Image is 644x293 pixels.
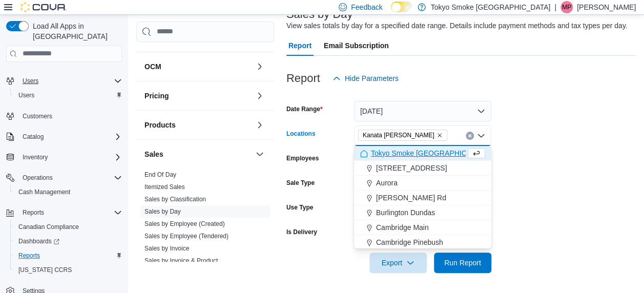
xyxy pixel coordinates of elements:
button: Products [254,119,266,131]
span: Sales by Invoice & Product [144,257,218,265]
button: Pricing [254,90,266,102]
button: OCM [144,61,252,72]
a: Sales by Day [144,208,181,215]
p: Tokyo Smoke [GEOGRAPHIC_DATA] [431,1,551,13]
span: Reports [14,249,122,262]
span: Catalog [18,131,122,143]
button: [STREET_ADDRESS] [354,161,491,176]
button: Catalog [18,131,48,143]
span: Cambridge Main [376,222,429,233]
span: Customers [23,112,52,120]
span: Reports [18,252,40,260]
button: OCM [254,60,266,73]
button: Inventory [2,150,126,164]
span: Operations [23,174,53,182]
span: [US_STATE] CCRS [18,266,72,274]
span: Sales by Classification [144,195,206,203]
button: Users [2,74,126,88]
span: Users [18,91,34,99]
button: [US_STATE] CCRS [10,263,126,277]
button: Operations [2,171,126,185]
span: Dashboards [14,235,122,247]
a: Reports [14,249,44,262]
div: View sales totals by day for a specified date range. Details include payment methods and tax type... [286,20,628,31]
span: Operations [18,172,122,184]
label: Use Type [286,203,313,212]
a: Cash Management [14,186,74,198]
button: Cash Management [10,185,126,199]
h3: Pricing [144,91,169,101]
button: Users [18,75,43,87]
label: Sale Type [286,179,315,187]
button: Pricing [144,91,252,101]
span: Reports [18,206,122,219]
button: Reports [2,205,126,220]
span: Report [288,35,311,56]
a: [US_STATE] CCRS [14,264,76,276]
span: Reports [23,208,44,217]
span: Inventory [23,153,48,161]
label: Is Delivery [286,228,317,236]
span: Aurora [376,178,398,188]
span: Tokyo Smoke [GEOGRAPHIC_DATA] [371,148,491,158]
span: Sales by Employee (Tendered) [144,232,228,240]
span: Canadian Compliance [18,223,79,231]
span: Catalog [23,133,44,141]
button: Cambridge Pinebush [354,235,491,250]
button: Export [369,253,427,273]
h3: OCM [144,61,161,72]
button: Operations [18,172,57,184]
span: Kanata Earl Grey [358,130,447,141]
span: Washington CCRS [14,264,122,276]
button: Customers [2,109,126,123]
button: Aurora [354,176,491,191]
a: Sales by Employee (Tendered) [144,233,228,240]
h3: Report [286,72,320,85]
button: Hide Parameters [328,68,403,89]
button: Products [144,120,252,130]
img: Cova [20,2,67,12]
span: Cash Management [14,186,122,198]
p: [PERSON_NAME] [577,1,636,13]
a: Dashboards [14,235,64,247]
button: Close list of options [477,132,485,140]
a: Sales by Employee (Created) [144,220,225,227]
button: Run Report [434,253,491,273]
span: Canadian Compliance [14,221,122,233]
a: Customers [18,110,56,122]
span: Customers [18,110,122,122]
a: Sales by Invoice [144,245,189,252]
span: Users [14,89,122,101]
span: Inventory [18,151,122,163]
button: Sales [254,148,266,160]
button: Inventory [18,151,52,163]
span: Users [23,77,38,85]
button: Tokyo Smoke [GEOGRAPHIC_DATA] [354,146,491,161]
span: Load All Apps in [GEOGRAPHIC_DATA] [29,21,122,41]
button: Remove Kanata Earl Grey from selection in this group [437,132,443,138]
span: Sales by Day [144,207,181,216]
a: Dashboards [10,234,126,248]
span: Sales by Invoice [144,244,189,253]
a: Sales by Classification [144,196,206,203]
label: Employees [286,154,319,162]
button: Reports [18,206,48,219]
p: | [554,1,556,13]
h3: Sales [144,149,163,159]
h3: Products [144,120,176,130]
a: Itemized Sales [144,183,185,191]
button: Users [10,88,126,102]
button: [DATE] [354,101,491,121]
a: Canadian Compliance [14,221,83,233]
label: Locations [286,130,316,138]
span: Export [376,253,421,273]
button: Canadian Compliance [10,220,126,234]
div: Mark Patafie [560,1,573,13]
span: Cash Management [18,188,70,196]
button: Sales [144,149,252,159]
button: Catalog [2,130,126,144]
span: Kanata [PERSON_NAME] [363,130,434,140]
span: Feedback [351,2,382,12]
a: End Of Day [144,171,176,178]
